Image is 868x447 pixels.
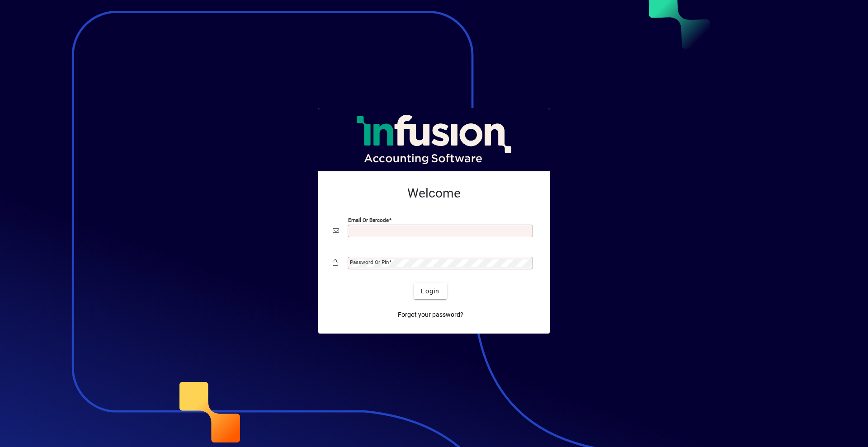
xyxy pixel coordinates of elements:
[398,310,463,320] span: Forgot your password?
[394,306,467,323] a: Forgot your password?
[414,283,447,299] button: Login
[421,287,439,296] span: Login
[348,217,389,223] mat-label: Email or Barcode
[350,259,389,265] mat-label: Password or Pin
[333,186,535,201] h2: Welcome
